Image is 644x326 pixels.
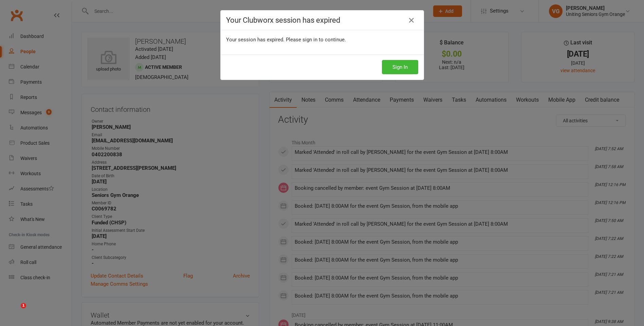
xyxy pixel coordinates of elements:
span: Your session has expired. Please sign in to continue. [226,37,346,43]
a: Close [406,15,417,26]
h4: Your Clubworx session has expired [226,16,418,24]
span: 1 [21,303,26,308]
button: Sign In [382,60,418,74]
iframe: Intercom live chat [7,303,23,319]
